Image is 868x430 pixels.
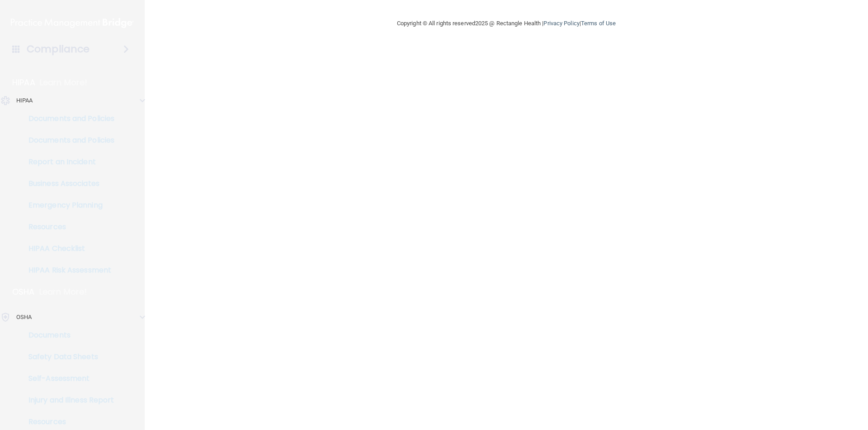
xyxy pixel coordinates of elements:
[6,114,129,123] p: Documents and Policies
[27,43,90,55] h4: Compliance
[6,244,129,253] p: HIPAA Checklist
[16,312,32,323] p: OSHA
[6,157,129,166] p: Report an Incident
[581,20,616,27] a: Terms of Use
[6,136,129,145] p: Documents and Policies
[6,417,129,426] p: Resources
[12,77,35,88] p: HIPAA
[39,287,87,297] p: Learn More!
[341,9,671,38] div: Copyright © All rights reserved 2025 @ Rectangle Health | |
[40,77,88,88] p: Learn More!
[6,222,129,231] p: Resources
[16,95,33,106] p: HIPAA
[11,14,134,32] img: PMB logo
[6,374,129,383] p: Self-Assessment
[6,201,129,210] p: Emergency Planning
[12,287,35,297] p: OSHA
[6,266,129,275] p: HIPAA Risk Assessment
[6,352,129,361] p: Safety Data Sheets
[6,331,129,340] p: Documents
[6,179,129,188] p: Business Associates
[543,20,579,27] a: Privacy Policy
[6,396,129,405] p: Injury and Illness Report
